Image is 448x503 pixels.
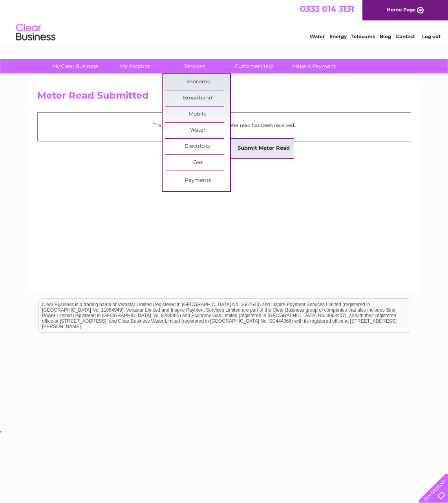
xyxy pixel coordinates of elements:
[165,123,230,138] a: Water
[42,121,407,129] p: Thank you for your time, your meter read has been received.
[222,59,287,73] a: Customer Help
[282,59,346,73] a: Make A Payment
[231,141,296,156] a: Submit Meter Read
[310,33,325,39] a: Water
[380,33,391,39] a: Blog
[39,4,410,38] div: Clear Business is a trading name of Verastar Limited (registered in [GEOGRAPHIC_DATA] No. 3667643...
[165,90,230,106] a: Broadband
[396,33,415,39] a: Contact
[165,139,230,154] a: Electricity
[165,155,230,171] a: Gas
[165,106,230,122] a: Mobile
[37,90,411,105] h2: Meter Read Submitted
[300,4,354,14] a: 0333 014 3131
[16,20,56,44] img: logo.png
[329,33,347,39] a: Energy
[165,74,230,90] a: Telecoms
[162,59,227,73] a: Services
[165,173,230,189] a: Payments
[351,33,375,39] a: Telecoms
[102,59,167,73] a: My Account
[43,59,108,73] a: My Clear Business
[422,33,441,39] a: Log out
